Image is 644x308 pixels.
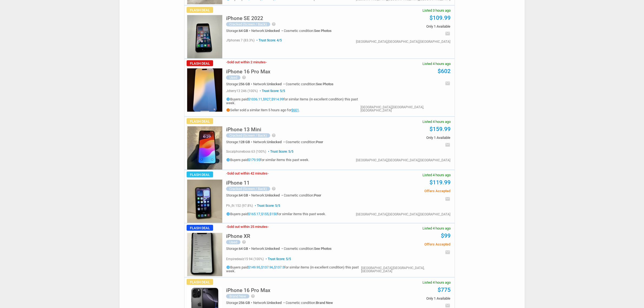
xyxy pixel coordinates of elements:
a: $137.5 [274,266,284,270]
span: Only 1 Available [369,136,450,139]
i: email [445,81,450,86]
span: Poor [316,140,323,144]
div: Network: [251,194,284,197]
span: - [266,60,267,64]
span: Listed 4 hours ago [422,227,451,230]
a: $927 [263,97,270,101]
span: empiredealz15 94 (100%) [226,257,264,261]
i: info [226,158,230,162]
i: email [445,142,450,148]
div: Cosmetic condition: [284,194,321,197]
div: Network: [253,82,286,86]
span: Unlocked [267,82,282,86]
div: Cracked (Screen / Back) [226,133,270,138]
div: Cosmetic condition: [284,29,332,32]
div: Brand New [226,294,249,299]
span: Unlocked [267,301,282,305]
span: jdterry13 246 (100%) [226,89,258,93]
span: 64 GB [239,193,248,197]
a: $1036.11 [248,97,262,101]
span: Flash Deal [187,118,213,124]
img: s-l225.jpg [187,15,222,58]
h5: Buyers paid , , for similar items (in excellent condition) this past week. [226,97,361,105]
div: Cracked (Screen / Back) [226,187,270,191]
span: - [267,225,269,229]
span: - [226,225,227,229]
i: help [272,22,276,26]
h3: Sold out within 42 minutes [226,172,269,175]
div: Cosmetic condition: [284,247,332,250]
span: - [226,171,227,175]
a: iPhone XR [226,235,250,239]
div: Used [226,240,240,244]
span: Offers Accepted [369,189,450,193]
span: Listed 4 hours ago [422,281,451,284]
span: Trust Score: 5/5 [259,89,285,93]
span: Flash Deal [187,279,213,285]
span: 128 GB [239,140,250,144]
div: Storage: [226,247,251,250]
div: Cosmetic condition: [286,82,333,86]
span: Flash Deal [187,60,213,66]
div: Storage: [226,29,251,32]
img: s-l225.jpg [187,180,222,223]
a: $179.95 [248,158,260,162]
span: Trust Score: 5/5 [254,204,280,208]
span: Unlocked [265,247,280,251]
a: $601 [291,108,299,112]
img: s-l225.jpg [187,233,222,276]
a: $155 [261,212,269,216]
a: iPhone SE 2022 [226,17,263,21]
h5: iPhone XR [226,234,250,239]
a: $149.95 [248,266,260,270]
div: [GEOGRAPHIC_DATA],[GEOGRAPHIC_DATA],[GEOGRAPHIC_DATA] [356,213,450,216]
a: $159.99 [430,126,451,132]
i: help [242,75,246,80]
span: 64 GB [239,29,248,33]
h5: iPhone 16 Pro Max [226,288,270,293]
span: See Photos [316,82,333,86]
h3: Sold out within 25 minutes [226,225,269,228]
div: [GEOGRAPHIC_DATA],[GEOGRAPHIC_DATA],[GEOGRAPHIC_DATA] [361,106,450,112]
span: Listed 4 hours ago [422,120,451,123]
i: email [445,31,450,36]
div: Storage: [226,140,253,144]
div: [GEOGRAPHIC_DATA],[GEOGRAPHIC_DATA],[GEOGRAPHIC_DATA] [356,40,450,43]
a: $119.99 [430,179,451,186]
span: Unlocked [267,140,282,144]
a: iPhone 11 [226,181,250,185]
i: help [272,186,276,191]
i: info [226,108,230,112]
span: 256 GB [239,301,250,305]
h5: Buyers paid , , for similar items (in excellent condition) this past week. [226,265,361,273]
a: $775 [438,287,451,293]
img: s-l225.jpg [187,68,222,112]
span: Listed 3 hours ago [422,9,451,12]
span: Poor [314,193,321,197]
span: - [267,171,269,175]
h5: Seller sold a similar item 5 hours ago for . [226,108,361,112]
a: $914.99 [271,97,283,101]
i: info [226,265,230,269]
a: iPhone 16 Pro Max [226,289,270,293]
span: 64 GB [239,247,248,251]
span: Offers Accepted [369,243,450,246]
span: Trust Score: 5/5 [267,150,293,153]
i: help [251,294,255,298]
div: Network: [251,247,284,250]
h5: iPhone SE 2022 [226,16,263,21]
i: help [242,240,246,244]
span: See Photos [314,247,332,251]
div: [GEOGRAPHIC_DATA],[GEOGRAPHIC_DATA],[GEOGRAPHIC_DATA] [361,266,450,273]
a: $150 [269,212,277,216]
span: Flash Deal [187,225,213,231]
a: $99 [441,232,451,239]
a: $165.17 [248,212,260,216]
i: info [226,212,230,216]
span: Listed 4 hours ago [422,173,451,177]
i: email [445,196,450,202]
a: iPhone 16 Pro Max [226,70,270,74]
div: Network: [251,29,284,32]
span: Only 1 Available [369,297,450,300]
div: Storage: [226,82,253,86]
